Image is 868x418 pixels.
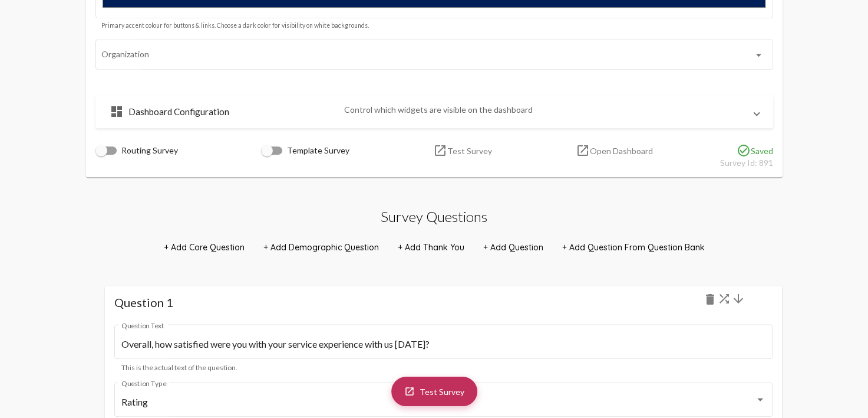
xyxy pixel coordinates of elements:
[483,242,543,253] span: + Add Question
[110,105,124,119] mat-icon: dashboard
[398,242,464,253] span: + Add Thank You
[717,292,731,306] mat-icon: shuffle
[388,237,474,258] button: + Add Thank You
[344,105,744,119] mat-panel-description: Control which widgets are visible on the dashboard
[433,143,447,158] mat-icon: launch
[731,292,745,306] mat-icon: arrow_downward
[121,396,148,407] mat-select-trigger: Rating
[753,48,767,63] mat-icon: arrow_drop_down
[562,242,705,253] span: + Add Question From Question Bank
[121,364,237,372] mat-hint: This is the actual text of the question.
[121,143,178,158] span: Routing Survey
[576,143,653,158] a: Open Dashboard
[703,292,717,306] mat-icon: delete
[576,143,590,158] mat-icon: launch
[114,295,772,309] h1: Question 1
[101,22,369,30] mat-hint: Primary accent colour for buttons & links. Choose a dark color for visibility on white backgrounds.
[95,158,773,168] div: Survey Id: 891
[263,242,379,253] span: + Add Demographic Question
[287,143,349,158] span: Template Survey
[420,387,464,397] span: Test Survey
[404,386,415,397] mat-icon: launch
[474,237,553,258] button: + Add Question
[381,208,487,225] h2: Survey Questions
[154,237,254,258] button: + Add Core Question
[737,143,773,158] div: Saved
[121,339,765,350] input: Question
[737,143,751,158] mat-icon: check_circle_outline
[95,95,773,128] mat-expansion-panel-header: Dashboard ConfigurationControl which widgets are visible on the dashboard
[110,105,335,119] mat-panel-title: Dashboard Configuration
[433,143,492,158] a: Test Survey
[391,377,477,406] a: Test Survey
[254,237,388,258] button: + Add Demographic Question
[164,242,245,253] span: + Add Core Question
[553,237,714,258] button: + Add Question From Question Bank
